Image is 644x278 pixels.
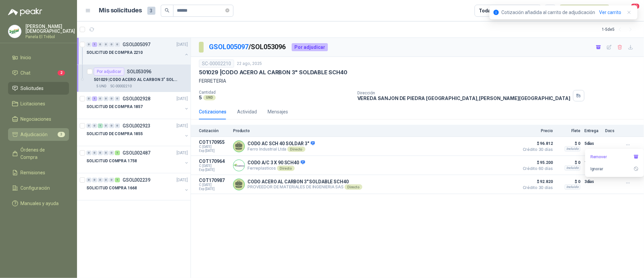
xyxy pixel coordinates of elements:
p: FERRETERIA [199,77,636,85]
div: Actividad [237,108,257,115]
p: SOLICITUD COMPRA 1668 [86,185,137,191]
p: [DATE] [176,150,188,156]
p: [DATE] [176,177,188,183]
p: [PERSON_NAME] [DEMOGRAPHIC_DATA] [25,24,75,33]
div: 0 [86,151,91,155]
div: 0 [115,123,120,128]
div: 0 [103,96,109,101]
a: GSOL005097 [209,43,248,51]
button: 20 [624,5,636,17]
p: Cotización añadida al carrito de adjudicación [501,9,595,16]
div: 0 [92,123,97,128]
span: Crédito 30 días [519,186,553,190]
p: GSOL002928 [123,96,150,101]
p: [DATE] [176,123,188,129]
p: Cantidad [199,90,352,95]
div: 5 UND [94,84,109,89]
span: $ 92.820 [519,178,553,186]
p: SOL053096 [127,69,151,74]
p: GSOL002487 [123,151,150,155]
img: Company Logo [8,25,21,38]
a: Ver carrito [599,9,621,16]
div: 0 [86,123,91,128]
img: Logo peakr [8,8,42,16]
div: Directo [287,147,305,152]
p: COT170987 [199,178,229,183]
span: $ 95.200 [519,159,553,167]
span: Crédito 30 días [519,148,553,152]
button: Remover [588,152,641,162]
span: close-circle [225,7,229,14]
span: Licitaciones [21,100,46,107]
span: Inicio [21,54,31,61]
a: Por adjudicarSOL053096501029 |CODO ACERO AL CARBON 3" SOLDABLE SCH405 UNDSC-00002210 [77,65,191,92]
span: 3 [58,132,65,137]
p: CODO ACERO AL CARBON 3" SOLDABLE SCH40 [247,179,362,184]
span: 2 [58,70,65,76]
p: Entrega [584,128,601,133]
p: COT170964 [199,159,229,164]
div: 0 [86,42,91,47]
p: SOLICITUD DE COMPRA 1857 [86,104,143,110]
a: Adjudicación3 [8,128,69,141]
div: 0 [98,96,103,101]
span: Configuración [21,184,50,192]
p: Flete [557,128,580,133]
span: Exp: [DATE] [199,168,229,172]
div: 0 [109,96,114,101]
div: UND [203,95,216,100]
span: 3 [147,7,155,15]
p: $ 0 [557,178,580,186]
div: 0 [86,96,91,101]
p: SOLICITUD DE COMPRA 1855 [86,131,143,137]
a: Remisiones [8,166,69,179]
div: 0 [92,151,97,155]
p: CODO AC SCH 40 SOLDAR 3" [247,141,315,147]
span: Adjudicación [21,131,48,138]
div: 0 [98,151,103,155]
div: 0 [109,123,114,128]
div: Cotizaciones [199,108,226,115]
div: 0 [103,178,109,182]
p: SOLICITUD COMPRA 1758 [86,158,137,164]
p: 3 días [584,178,601,186]
div: Mensajes [268,108,288,115]
p: 1 días [584,159,601,167]
p: COT170955 [199,140,229,145]
span: 20 [631,3,640,9]
div: 0 [103,42,109,47]
div: 0 [115,42,120,47]
span: Crédito 60 días [519,167,553,171]
div: 0 [98,178,103,182]
div: Incluido [565,165,580,171]
div: 1 [115,151,120,155]
span: Órdenes de Compra [21,146,63,161]
p: 5 [199,95,202,100]
div: Por adjudicar [94,68,124,76]
a: Manuales y ayuda [8,197,69,210]
span: info-circle [493,10,499,15]
div: 0 [109,178,114,182]
p: Cotización [199,128,229,133]
p: SC-00002210 [111,84,132,89]
p: $ 0 [557,159,580,167]
p: 501029 | CODO ACERO AL CARBON 3" SOLDABLE SCH40 [94,77,177,83]
p: 5 días [584,140,601,148]
div: Incluido [565,184,580,190]
a: 0 1 0 0 0 0 GSOL005097[DATE] SOLICITUD DE COMPRA 2210 [86,40,189,62]
span: Exp: [DATE] [199,187,229,191]
p: / SOL053096 [209,42,286,52]
a: Negociaciones [8,113,69,125]
p: Dirección [357,91,570,95]
span: Manuales y ayuda [21,200,59,207]
button: Nueva solicitud [559,5,610,17]
p: GSOL002923 [123,123,150,128]
p: Producto [233,128,515,133]
span: Solicitudes [21,85,44,92]
a: Configuración [8,182,69,194]
p: PROVEEDOR DE MATERIALES DE INGENIERIA SAS [247,184,362,190]
a: Licitaciones [8,97,69,110]
p: 22 ago, 2025 [237,61,262,67]
div: 0 [92,178,97,182]
p: Ferreplasticos [247,166,305,171]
